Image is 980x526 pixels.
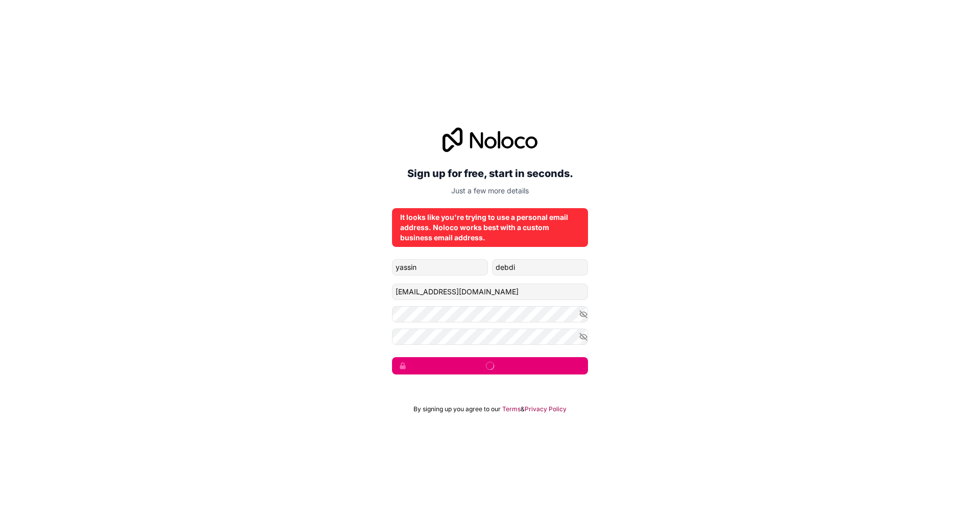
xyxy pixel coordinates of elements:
div: It looks like you're trying to use a personal email address. Noloco works best with a custom busi... [400,212,580,243]
input: Confirm password [392,329,588,345]
a: Privacy Policy [525,405,567,413]
p: Just a few more details [392,186,588,196]
span: By signing up you agree to our [413,405,501,413]
input: family-name [492,259,588,275]
input: Email address [392,284,588,300]
a: Terms [502,405,521,413]
input: Password [392,306,588,322]
span: & [521,405,525,413]
input: given-name [392,259,488,275]
h2: Sign up for free, start in seconds. [392,164,588,183]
